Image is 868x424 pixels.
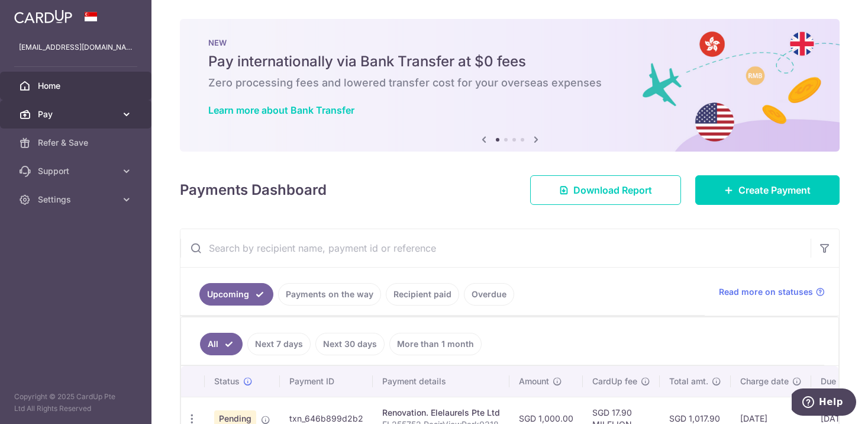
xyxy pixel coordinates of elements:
a: Learn more about Bank Transfer [208,104,354,116]
img: CardUp [14,9,72,24]
span: Home [38,80,116,92]
span: Total amt. [669,375,708,387]
a: More than 1 month [389,333,482,355]
span: Due date [821,375,856,387]
a: Create Payment [695,175,840,205]
span: CardUp fee [592,375,637,387]
h5: Pay internationally via Bank Transfer at $0 fees [208,52,811,71]
span: Charge date [740,375,789,387]
a: Payments on the way [278,283,381,306]
p: [EMAIL_ADDRESS][DOMAIN_NAME] [19,41,133,53]
a: Next 7 days [247,333,311,355]
a: Upcoming [199,283,273,306]
span: Create Payment [738,183,811,197]
a: Next 30 days [315,333,385,355]
a: Read more on statuses [719,286,825,298]
th: Payment ID [280,366,373,397]
a: All [200,333,243,355]
div: Renovation. Elelaurels Pte Ltd [382,407,500,419]
span: Amount [519,375,549,387]
h6: Zero processing fees and lowered transfer cost for your overseas expenses [208,76,811,90]
h4: Payments Dashboard [180,179,327,201]
a: Download Report [530,175,681,205]
img: Bank transfer banner [180,19,840,152]
span: Settings [38,194,116,205]
iframe: Opens a widget where you can find more information [792,388,856,418]
span: Pay [38,108,116,120]
p: NEW [208,38,811,47]
th: Payment details [373,366,509,397]
a: Recipient paid [386,283,459,306]
a: Overdue [464,283,514,306]
span: Support [38,165,116,177]
input: Search by recipient name, payment id or reference [180,229,811,267]
span: Refer & Save [38,137,116,149]
span: Read more on statuses [719,286,813,298]
span: Download Report [573,183,652,197]
span: Status [214,375,240,387]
